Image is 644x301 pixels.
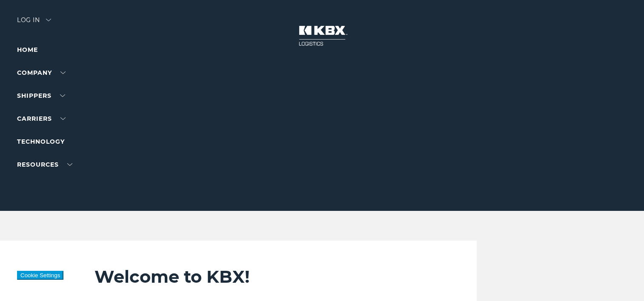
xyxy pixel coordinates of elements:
h2: Welcome to KBX! [94,266,442,287]
a: RESOURCES [17,161,72,168]
a: SHIPPERS [17,92,65,99]
a: Technology [17,138,65,145]
img: kbx logo [290,17,354,54]
div: Log in [17,17,51,29]
a: Company [17,69,66,77]
img: arrow [46,19,51,21]
a: Carriers [17,115,66,122]
button: Cookie Settings [17,271,63,280]
a: Home [17,46,38,54]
